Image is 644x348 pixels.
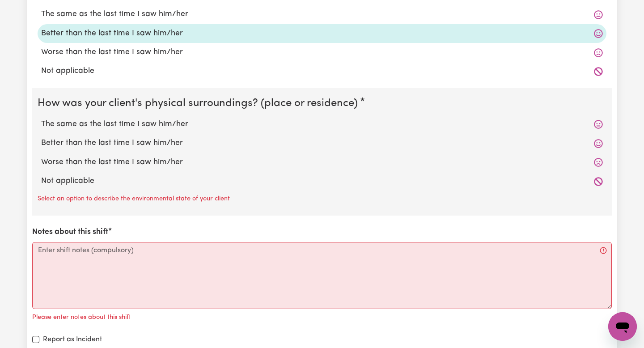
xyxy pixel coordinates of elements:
[41,8,603,20] label: The same as the last time I saw him/her
[41,28,603,39] label: Better than the last time I saw him/her
[41,157,603,168] label: Worse than the last time I saw him/her
[41,65,603,77] label: Not applicable
[32,313,131,323] p: Please enter notes about this shift
[41,119,603,130] label: The same as the last time I saw him/her
[32,226,108,238] label: Notes about this shift
[41,47,603,58] label: Worse than the last time I saw him/her
[41,137,603,149] label: Better than the last time I saw him/her
[38,95,361,111] legend: How was your client's physical surroundings? (place or residence)
[43,334,102,345] label: Report as Incident
[38,194,230,204] p: Select an option to describe the environmental state of your client
[608,312,637,341] iframe: Button to launch messaging window
[41,175,603,187] label: Not applicable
